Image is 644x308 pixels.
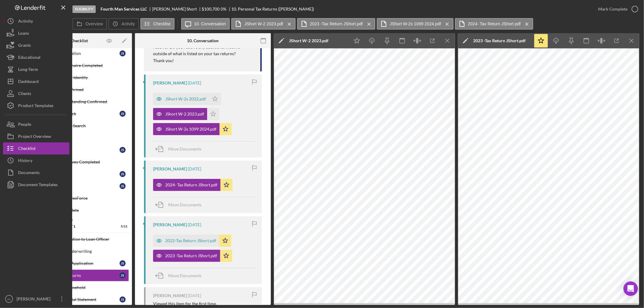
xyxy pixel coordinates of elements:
div: 2023 -Tax Return JShort.pdf [473,38,526,43]
div: Log Head of Household [42,285,129,290]
button: Loans [3,27,69,39]
div: JShort W-2 2023.pdf [289,38,328,43]
a: LLA Prep for Underwriting [29,245,129,257]
div: [PERSON_NAME] [153,293,187,298]
a: Dashboard [3,75,69,87]
button: Grants [3,39,69,51]
a: OFAC Check [29,132,129,144]
button: Move Documents [153,141,207,157]
a: CIP FormJS [29,168,129,180]
div: Documents [18,167,40,180]
div: 5 / 11 [117,225,127,228]
div: 10. Personal Tax Returns ([PERSON_NAME]) [232,7,314,11]
button: 2024- Tax Return JShort.pdf [455,18,533,30]
button: Document Templates [3,179,69,191]
div: Google Map Site Search [42,123,129,128]
div: [PERSON_NAME] [153,222,187,227]
a: Introduction to ApplicationJS [29,257,129,269]
a: Eligibility Complete [29,204,129,216]
button: Overview [72,18,107,30]
a: Intake Questionnaire Completed [29,59,129,71]
a: DownHome Survey Completed [29,156,129,168]
label: 10. Conversation [194,21,226,26]
a: Enter TA into SalesForce [29,192,129,204]
div: Transfer Application to Loan Officer [42,237,129,242]
div: J S [120,171,126,177]
div: [PERSON_NAME] Short [152,7,202,11]
text: AL [7,297,11,301]
div: Dashboard [18,75,39,89]
a: Personal Tax ReturnsJS [29,269,129,281]
button: Educational [3,51,69,63]
button: JShort W-2 2023.pdf [231,18,295,30]
div: Personal Tax Returns [42,273,120,278]
button: Long-Term [3,63,69,75]
time: 2025-09-12 23:04 [188,293,201,298]
div: J S [120,297,126,303]
div: Clients [18,87,31,101]
div: 0 % [221,7,226,11]
div: 2023 -Tax Return JShort.pdf [165,253,217,258]
div: Open Intercom Messenger [623,281,638,296]
a: Checklist [3,142,69,154]
div: People [18,118,31,132]
div: Introduction to Application [42,261,120,266]
div: CIP Form [42,172,120,176]
a: Active & Good Standing Confirmed [29,96,129,108]
div: J S [120,111,126,117]
label: Overview [85,21,103,26]
div: J S [120,260,126,266]
div: Activity [18,15,33,29]
div: 10. Conversation [187,38,219,43]
div: DownHome Survey Completed [42,160,129,164]
a: Transfer Application to Loan Officer [29,233,129,245]
div: [PERSON_NAME] [153,81,187,85]
a: Pull CreditJS [29,180,129,192]
div: 2024- Tax Return JShort.pdf [165,183,217,187]
div: Personal Financial Statement [42,297,120,302]
label: JShort W-2 2023.pdf [244,21,283,26]
div: Viewed this item for the first time. [153,301,217,306]
span: Move Documents [168,146,201,151]
div: JShort W-2 2023.pdf [165,112,204,116]
div: Educational [18,51,40,65]
div: JShort W-2s 1099 2024.pdf [165,127,216,132]
button: Mark Complete [592,3,641,15]
span: Move Documents [168,273,201,278]
div: Checklist [70,38,88,43]
button: Move Documents [153,197,207,212]
a: Court View CheckJS [29,108,129,120]
button: JShort W-2s 1099 2024.pdf [377,18,453,30]
a: Google Map Site Search [29,120,129,132]
button: Documents [3,167,69,179]
div: Letter of Explanation [42,51,120,56]
div: Grants [18,39,31,53]
a: Letter of ExplanationJS [29,47,129,59]
a: Activity [3,15,69,27]
div: OFAC Check [42,135,129,140]
button: 10. Conversation [181,18,230,30]
button: Activity [108,18,139,30]
div: JShort W-2s 2022.pdf [165,97,206,101]
div: [PERSON_NAME] [153,167,187,171]
label: Checklist [153,21,171,26]
button: People [3,118,69,130]
a: Personal Financial StatementJS [29,294,129,306]
button: JShort W-2s 2022.pdf [153,93,221,105]
button: 2023 -Tax Return JShort.pdf [153,250,232,262]
button: 2023 -Tax Return JShort.pdf [297,18,375,30]
div: 2022-Tax Return JShort.pdf [165,238,216,243]
div: Intake Questionnaire Completed [42,63,129,68]
time: 2025-09-17 05:29 [188,222,201,227]
button: Product Templates [3,100,69,112]
button: History [3,154,69,167]
a: Log Head of Household [29,281,129,294]
div: J S [120,272,126,278]
div: Court View Check [42,111,120,116]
